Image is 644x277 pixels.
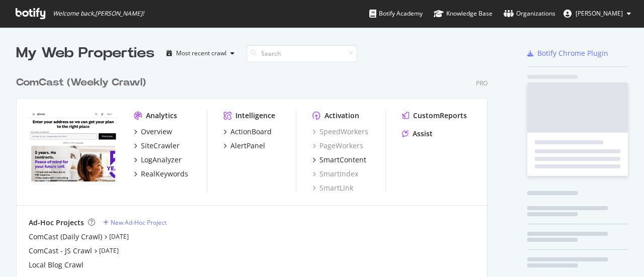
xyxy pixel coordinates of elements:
a: ActionBoard [223,127,272,137]
div: RealKeywords [141,169,188,179]
div: Botify Chrome Plugin [537,48,608,58]
div: ComCast (Weekly Crawl) [16,75,146,90]
a: LogAnalyzer [134,155,182,165]
span: Welcome back, [PERSON_NAME] ! [53,10,144,18]
a: RealKeywords [134,169,188,179]
a: ComCast - JS Crawl [29,246,92,256]
button: Most recent crawl [163,45,238,61]
a: PageWorkers [312,141,363,151]
a: [DATE] [99,246,119,255]
a: Assist [402,129,433,139]
div: Botify Academy [369,9,423,19]
a: [DATE] [109,232,129,241]
div: Activation [325,111,359,121]
a: SiteCrawler [134,141,180,151]
span: Eric Regan [576,9,623,18]
a: Local Blog Crawl [29,260,84,270]
input: Search [247,45,357,62]
div: Knowledge Base [434,9,493,19]
a: ComCast (Weekly Crawl) [16,75,150,90]
div: Analytics [146,111,177,121]
a: AlertPanel [223,141,265,151]
div: New Ad-Hoc Project [111,218,167,227]
a: CustomReports [402,111,467,121]
img: www.xfinity.com [29,111,118,182]
div: SiteCrawler [141,141,180,151]
div: Most recent crawl [176,50,226,56]
div: My Web Properties [16,43,154,63]
a: ComCast (Daily Crawl) [29,232,102,242]
div: Overview [141,127,172,137]
a: Overview [134,127,172,137]
a: SmartIndex [312,169,358,179]
div: Organizations [504,9,555,19]
div: Assist [413,129,433,139]
a: New Ad-Hoc Project [103,218,167,227]
div: Intelligence [235,111,275,121]
div: LogAnalyzer [141,155,182,165]
div: AlertPanel [230,141,265,151]
div: ActionBoard [230,127,272,137]
a: SmartContent [312,155,366,165]
div: Ad-Hoc Projects [29,218,84,228]
a: SmartLink [312,183,353,193]
button: [PERSON_NAME] [555,6,639,22]
div: CustomReports [413,111,467,121]
div: Pro [476,79,488,87]
a: Botify Chrome Plugin [527,48,608,58]
a: SpeedWorkers [312,127,368,137]
div: SmartContent [319,155,366,165]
